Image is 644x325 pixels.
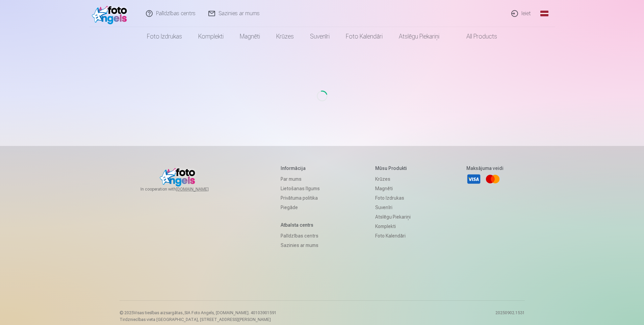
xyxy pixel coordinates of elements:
[302,27,338,46] a: Suvenīri
[375,174,411,184] a: Krūzes
[140,186,225,192] span: In cooperation with
[375,165,411,172] h5: Mūsu produkti
[190,27,232,46] a: Komplekti
[466,172,481,186] a: Visa
[495,310,525,322] p: 20250902.1531
[375,231,411,241] a: Foto kalendāri
[281,231,320,241] a: Palīdzības centrs
[176,186,225,192] a: [DOMAIN_NAME]
[184,310,277,315] span: SIA Foto Angels, [DOMAIN_NAME]. 40103901591
[281,193,320,203] a: Privātuma politika
[447,27,505,46] a: All products
[281,174,320,184] a: Par mums
[120,317,277,322] p: Tirdzniecības vieta [GEOGRAPHIC_DATA], [STREET_ADDRESS][PERSON_NAME]
[232,27,268,46] a: Magnēti
[281,165,320,172] h5: Informācija
[281,241,320,250] a: Sazinies ar mums
[281,222,320,228] h5: Atbalsta centrs
[391,27,447,46] a: Atslēgu piekariņi
[139,27,190,46] a: Foto izdrukas
[375,184,411,193] a: Magnēti
[120,310,277,316] p: © 2025 Visas tiesības aizsargātas. ,
[281,203,320,212] a: Piegāde
[375,222,411,231] a: Komplekti
[268,27,302,46] a: Krūzes
[485,172,500,186] a: Mastercard
[375,212,411,222] a: Atslēgu piekariņi
[281,184,320,193] a: Lietošanas līgums
[92,3,131,24] img: /fa1
[375,203,411,212] a: Suvenīri
[466,165,504,172] h5: Maksājuma veidi
[375,193,411,203] a: Foto izdrukas
[338,27,391,46] a: Foto kalendāri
